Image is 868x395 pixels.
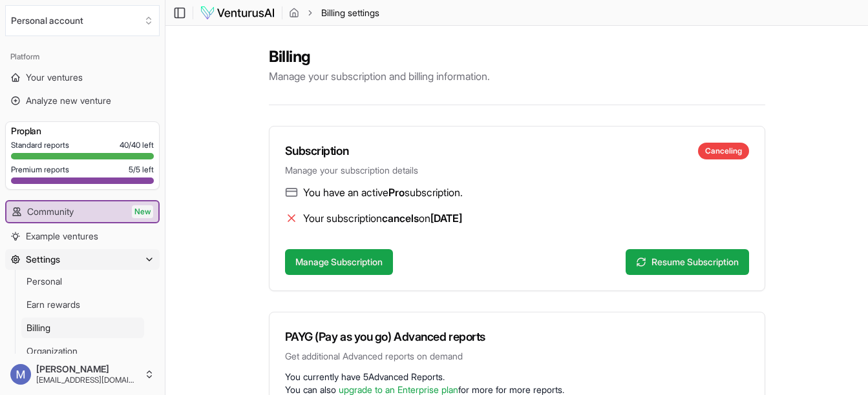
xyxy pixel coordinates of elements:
[11,165,69,175] span: Premium reports
[26,275,62,288] span: Personal
[21,294,144,315] a: Earn rewards
[132,205,153,218] span: New
[26,321,50,334] span: Billing
[21,318,144,338] a: Billing
[11,140,69,150] span: Standard reports
[36,363,139,375] span: [PERSON_NAME]
[5,5,160,36] button: Select an organization
[303,186,388,199] span: You have an active
[285,249,393,275] button: Manage Subscription
[5,226,160,247] a: Example ventures
[285,370,749,383] p: You currently have 5 Advanced Reports .
[430,212,462,225] span: [DATE]
[626,249,749,275] button: Resume Subscription
[285,384,564,395] span: You can also for more for more reports.
[303,212,382,225] span: Your subscription
[26,230,98,243] span: Example ventures
[200,5,275,21] img: logo
[419,212,430,225] span: on
[21,341,144,361] a: Organization
[285,328,749,346] h3: PAYG (Pay as you go) Advanced reports
[388,186,405,199] span: Pro
[27,205,74,218] span: Community
[285,142,349,160] h3: Subscription
[5,249,160,270] button: Settings
[698,143,749,159] div: Canceling
[285,164,749,177] p: Manage your subscription details
[289,6,379,19] nav: breadcrumb
[26,345,78,358] span: Organization
[5,67,160,88] a: Your ventures
[321,6,379,19] span: Billing settings
[5,359,160,390] button: [PERSON_NAME][EMAIL_ADDRESS][DOMAIN_NAME]
[36,375,139,385] span: [EMAIL_ADDRESS][DOMAIN_NAME]
[5,46,160,67] div: Platform
[269,68,765,84] p: Manage your subscription and billing information.
[382,212,419,225] span: cancels
[120,140,154,150] span: 40 / 40 left
[405,186,463,199] span: subscription.
[6,201,158,222] a: CommunityNew
[26,253,60,266] span: Settings
[26,298,80,311] span: Earn rewards
[269,46,765,67] h2: Billing
[21,271,144,292] a: Personal
[285,350,749,363] p: Get additional Advanced reports on demand
[26,94,111,107] span: Analyze new venture
[5,90,160,111] a: Analyze new venture
[10,364,31,385] img: ACg8ocJOTAT4AvTH7KrpXw0CEvdaDpmzWn7ymv3HZ7NyGu83PhNhoA=s96-c
[339,384,458,395] a: upgrade to an Enterprise plan
[11,125,154,137] h3: Pro plan
[129,165,154,175] span: 5 / 5 left
[26,71,83,84] span: Your ventures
